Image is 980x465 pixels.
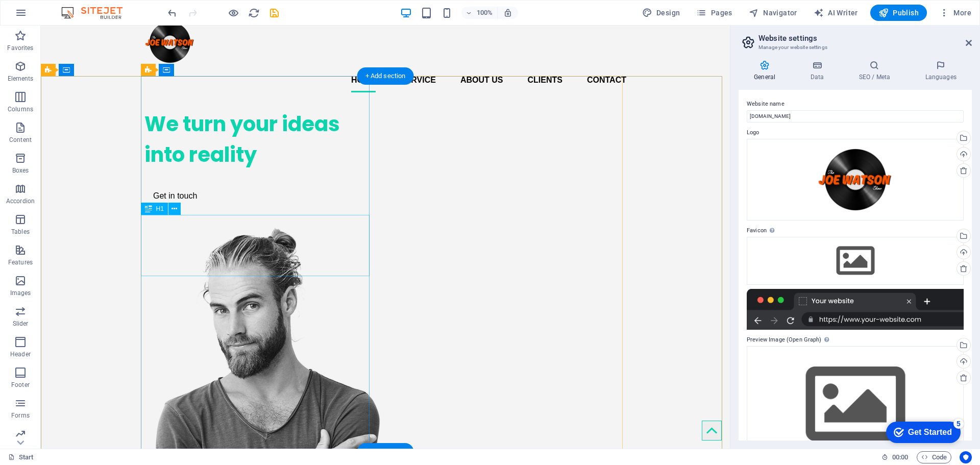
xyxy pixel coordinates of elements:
label: Preview Image (Open Graph) [747,334,964,346]
button: save [268,7,280,19]
p: Accordion [6,197,35,205]
h4: Languages [910,60,972,82]
button: reload [248,7,260,19]
i: Save (Ctrl+S) [268,7,280,19]
label: Website name [747,98,964,110]
span: Publish [878,8,919,18]
div: Get Started [30,11,74,20]
button: Design [638,5,684,21]
button: Pages [692,5,736,21]
h2: Website settings [758,34,972,43]
h4: General [739,60,795,82]
span: : [899,453,901,461]
h3: Manage your website settings [758,43,951,52]
span: Design [642,8,680,18]
label: Logo [747,127,964,139]
span: Pages [696,8,732,18]
span: AI Writer [814,8,858,18]
button: undo [166,7,178,19]
button: 100% [461,7,498,19]
p: Images [10,289,31,297]
button: Publish [870,5,927,21]
p: Slider [13,320,29,328]
span: H1 [156,206,164,212]
div: Select files from the file manager, stock photos, or upload file(s) [747,237,964,285]
p: Content [9,136,32,144]
button: Navigator [745,5,801,21]
div: + Add section [357,443,414,460]
button: Code [917,451,951,463]
i: On resize automatically adjust zoom level to fit chosen device. [503,8,512,17]
span: Navigator [749,8,797,18]
label: Favicon [747,225,964,237]
button: Usercentrics [960,451,972,463]
h6: Session time [881,451,909,463]
div: TheJoeWatsonShowLogo2-Yec7bsRtottaW-jRG0BTSg.png [747,139,964,221]
h4: Data [795,60,843,82]
button: AI Writer [810,5,862,21]
p: Features [8,258,33,266]
span: 00 00 [892,451,908,463]
p: Tables [11,228,30,236]
a: Click to cancel selection. Double-click to open Pages [8,451,34,463]
img: Editor Logo [59,7,135,19]
span: More [939,8,971,18]
p: Columns [8,105,33,113]
p: Favorites [7,44,33,52]
div: Select files from the file manager, stock photos, or upload file(s) [747,346,964,463]
input: Name... [747,110,964,123]
p: Boxes [12,166,29,175]
div: 5 [76,2,86,12]
h6: 100% [477,7,493,19]
p: Forms [11,411,30,420]
p: Header [10,350,31,358]
p: Footer [11,381,30,389]
i: Reload page [248,7,260,19]
div: + Add section [357,67,414,85]
div: Get Started 5 items remaining, 0% complete [8,5,83,27]
button: Click here to leave preview mode and continue editing [227,7,239,19]
i: Undo: Change image (Ctrl+Z) [166,7,178,19]
p: Elements [8,75,34,83]
span: Code [921,451,947,463]
button: More [935,5,975,21]
h4: SEO / Meta [843,60,910,82]
div: Design (Ctrl+Alt+Y) [638,5,684,21]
